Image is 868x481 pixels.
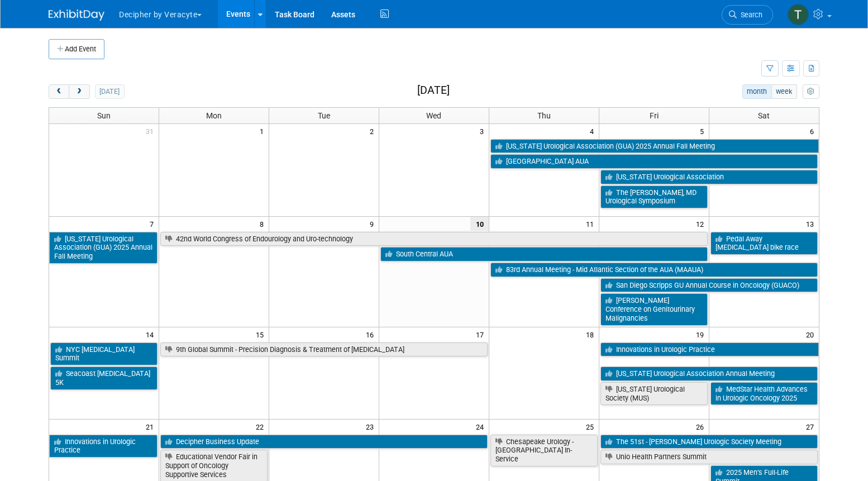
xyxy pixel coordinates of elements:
a: [PERSON_NAME] Conference on Genitourinary Malignancies [600,293,708,325]
a: South Central AUA [380,247,708,261]
span: 3 [479,124,489,138]
a: San Diego Scripps GU Annual Course in Oncology (GUACO) [600,278,818,293]
a: Unio Health Partners Summit [600,450,818,464]
button: month [742,84,772,99]
span: 10 [470,217,489,231]
span: 18 [585,327,599,341]
span: Search [737,11,762,19]
span: 14 [145,327,159,341]
img: ExhibitDay [49,9,104,21]
a: Chesapeake Urology - [GEOGRAPHIC_DATA] In-Service [490,435,598,466]
a: MedStar Health Advances in Urologic Oncology 2025 [710,382,818,405]
a: [GEOGRAPHIC_DATA] AUA [490,154,818,169]
a: Innovations in Urologic Practice [49,435,158,458]
span: 15 [255,327,269,341]
span: 4 [589,124,599,138]
a: Pedal Away [MEDICAL_DATA] bike race [710,232,818,255]
span: Wed [426,111,441,120]
span: 21 [145,420,159,434]
a: NYC [MEDICAL_DATA] Summit [50,342,158,365]
a: The [PERSON_NAME], MD Urological Symposium [600,185,708,208]
button: Add Event [49,39,104,59]
span: 13 [805,217,819,231]
a: 83rd Annual Meeting - Mid Atlantic Section of the AUA (MAAUA) [490,263,818,277]
span: 26 [695,420,709,434]
span: 6 [809,124,819,138]
a: [US_STATE] Urological Society (MUS) [600,382,708,405]
button: week [771,84,797,99]
a: [US_STATE] Urological Association [600,170,818,184]
span: Sat [758,111,770,120]
span: Fri [650,111,659,120]
span: 25 [585,420,599,434]
span: 22 [255,420,269,434]
a: [US_STATE] Urological Association Annual Meeting [600,366,818,381]
img: Tony Alvarado [788,4,809,25]
a: 42nd World Congress of Endourology and Uro-technology [160,232,707,246]
span: 24 [475,420,489,434]
a: Seacoast [MEDICAL_DATA] 5K [50,366,158,389]
h2: [DATE] [417,84,450,97]
span: 5 [699,124,709,138]
span: 17 [475,327,489,341]
span: Tue [318,111,330,120]
span: Mon [206,111,222,120]
button: [DATE] [95,84,125,99]
button: prev [49,84,69,99]
span: 2 [369,124,379,138]
span: Sun [97,111,111,120]
a: Decipher Business Update [160,435,488,449]
i: Personalize Calendar [807,88,814,96]
span: 9 [369,217,379,231]
a: The 51st - [PERSON_NAME] Urologic Society Meeting [600,435,818,449]
span: Thu [537,111,551,120]
span: 11 [585,217,599,231]
span: 19 [695,327,709,341]
span: 23 [365,420,379,434]
span: 27 [805,420,819,434]
span: 7 [149,217,159,231]
a: [US_STATE] Urological Association (GUA) 2025 Annual Fall Meeting [49,232,158,264]
button: next [69,84,89,99]
span: 31 [145,124,159,138]
span: 12 [695,217,709,231]
span: 8 [259,217,269,231]
span: 20 [805,327,819,341]
a: Search [722,5,773,25]
a: Innovations in Urologic Practice [600,342,819,357]
a: 9th Global Summit - Precision Diagnosis & Treatment of [MEDICAL_DATA] [160,342,488,357]
span: 16 [365,327,379,341]
a: [US_STATE] Urological Association (GUA) 2025 Annual Fall Meeting [490,139,819,154]
button: myCustomButton [803,84,819,99]
span: 1 [259,124,269,138]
